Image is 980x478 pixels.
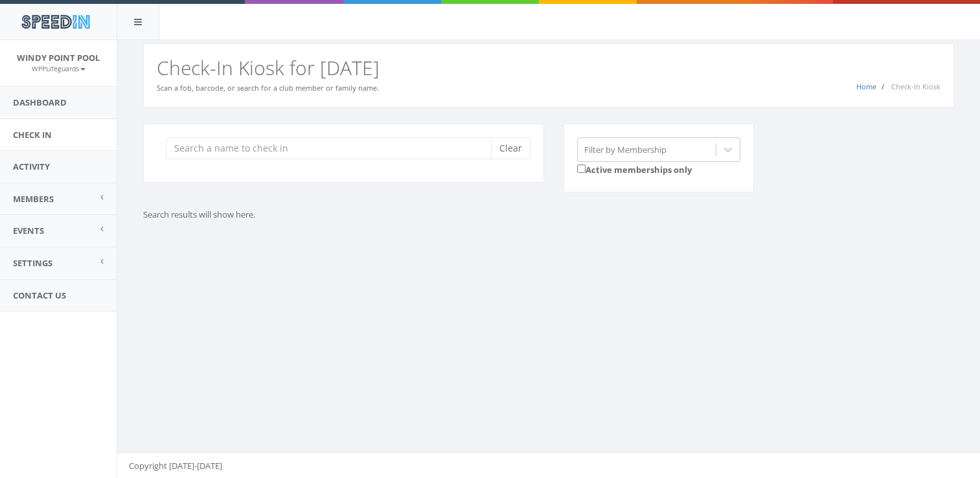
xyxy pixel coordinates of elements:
img: speedin_logo.png [15,10,96,34]
a: Home [856,82,876,91]
button: Clear [491,137,530,159]
input: Search a name to check in [166,137,501,159]
label: Active memberships only [577,162,692,176]
input: Active memberships only [577,165,586,173]
p: Search results will show here. [143,209,746,221]
a: WPPLifeguards [32,62,85,74]
span: Windy Point Pool [17,52,100,63]
span: Members [13,193,54,205]
span: Events [13,225,44,236]
small: WPPLifeguards [32,64,85,73]
h2: Check-In Kiosk for [DATE] [157,57,940,78]
div: Filter by Membership [584,143,667,155]
small: Scan a fob, barcode, or search for a club member or family name. [157,83,379,93]
span: Contact Us [13,290,66,301]
span: Settings [13,257,52,269]
span: Check-In Kiosk [891,82,940,91]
